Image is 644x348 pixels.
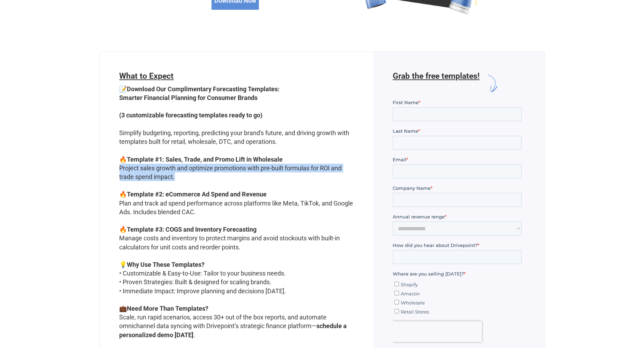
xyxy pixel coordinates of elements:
strong: (3 customizable forecasting templates ready to go) [120,111,263,119]
strong: Template #3: COGS and Inventory Forecasting [127,226,257,233]
span: What to Expect [120,71,174,81]
strong: Need More Than Templates? [127,305,209,312]
h6: Grab the free templates! [393,71,480,95]
img: arrow [480,71,504,95]
strong: Template #2: eCommerce Ad Spend and Revenue [127,191,267,198]
strong: Download Our Complimentary Forecasting Templates: Smarter Financial Planning for Consumer Brands [120,85,280,101]
strong: Template #1: Sales, Trade, and Promo Lift in Wholesale [127,156,283,163]
strong: Why Use These Templates? [127,261,205,268]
